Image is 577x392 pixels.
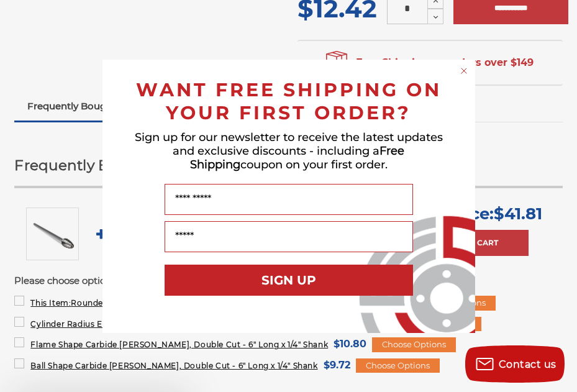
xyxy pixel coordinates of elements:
[190,144,405,171] span: Free Shipping
[465,345,565,383] button: Contact us
[136,78,442,124] span: WANT FREE SHIPPING ON YOUR FIRST ORDER?
[499,358,557,370] span: Contact us
[165,265,413,296] button: SIGN UP
[135,130,443,171] span: Sign up for our newsletter to receive the latest updates and exclusive discounts - including a co...
[458,65,470,77] button: Close dialog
